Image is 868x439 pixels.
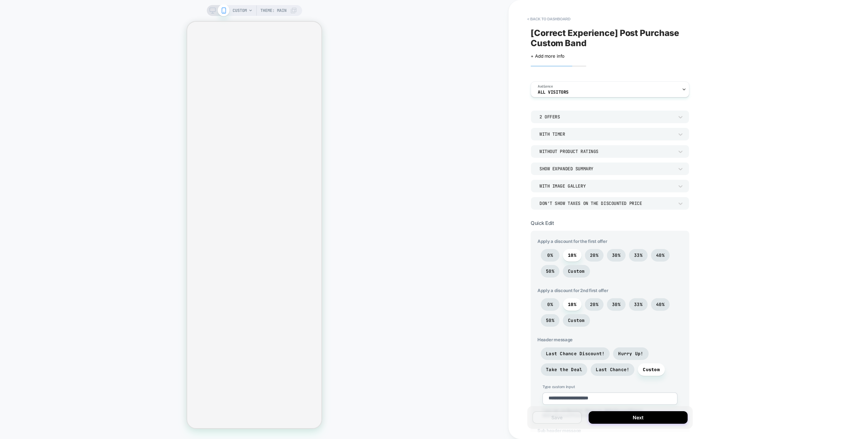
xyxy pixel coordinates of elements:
span: 30% [612,252,620,258]
button: Next [589,411,688,424]
span: 33% [634,302,643,307]
span: 20% [590,252,598,258]
span: Custom [568,318,585,323]
span: Last Chance! [596,367,629,373]
span: [Correct Experience] Post Purchase Custom Band [531,28,689,48]
span: Apply a discount for the first offer [537,238,683,244]
div: With Image Gallery [539,183,674,189]
div: Don't show taxes on the discounted price [539,201,674,206]
span: Theme: MAIN [260,5,287,16]
div: Show Expanded Summary [539,166,674,172]
div: Without Product Ratings [539,149,674,154]
span: 30% [612,302,620,307]
span: Hurry Up! [618,351,643,357]
span: Audience [538,84,553,89]
span: Type custom input [542,384,677,389]
span: Custom [643,367,660,373]
span: 10% [568,252,576,258]
div: With Timer [539,131,674,137]
span: + Add more info [531,53,565,59]
span: 33% [634,252,643,258]
span: Header message [537,337,683,342]
span: Take the Deal [546,367,582,373]
span: Custom [568,268,585,274]
span: Last Chance Discount! [546,351,605,357]
button: Save [532,411,582,424]
span: Quick Edit [531,220,554,226]
span: 40% [656,252,665,258]
span: 0% [547,252,553,258]
span: Apply a discount for 2nd first offer [537,288,683,293]
span: All Visitors [538,90,569,95]
span: 50% [546,318,554,323]
span: 20% [590,302,598,307]
button: < back to dashboard [524,14,574,24]
span: 0% [547,302,553,307]
span: 10% [568,302,576,307]
span: CUSTOM [233,5,247,16]
span: 50% [546,268,554,274]
div: 2 Offers [539,114,674,120]
span: 40% [656,302,665,307]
